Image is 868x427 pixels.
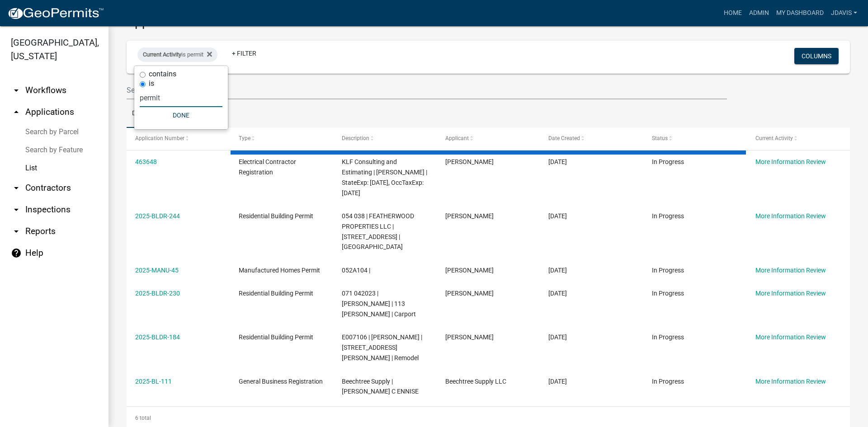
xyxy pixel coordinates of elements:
[135,158,157,165] a: 463648
[127,99,152,128] a: Data
[827,5,861,22] a: jdavis
[11,85,22,96] i: arrow_drop_down
[746,128,850,150] datatable-header-cell: Current Activity
[239,378,323,385] span: General Business Registration
[137,47,217,62] div: is permit
[548,378,567,385] span: 05/29/2025
[135,135,184,141] span: Application Number
[239,212,313,220] span: Residential Building Permit
[11,107,22,117] i: arrow_drop_up
[127,81,727,99] input: Search for applications
[445,212,494,220] span: JOHN PRUITT
[239,333,313,341] span: Residential Building Permit
[652,267,684,274] span: In Progress
[745,5,773,22] a: Admin
[135,290,180,297] a: 2025-BLDR-230
[445,378,506,385] span: Beechtree Supply LLC
[11,204,22,215] i: arrow_drop_down
[342,378,419,395] span: Beechtree Supply | BURKE C ENNISE
[755,290,826,297] a: More Information Review
[140,107,222,123] button: Done
[445,158,494,165] span: Kristina
[135,378,172,385] a: 2025-BL-111
[239,290,313,297] span: Residential Building Permit
[445,290,494,297] span: Kevin L. Smith
[342,333,422,361] span: E007106 | MITCHELL WILLIE M | 226 ALICE WALKER DR | Remodel
[548,290,567,297] span: 07/25/2025
[127,128,230,150] datatable-header-cell: Application Number
[755,378,826,385] a: More Information Review
[342,290,416,318] span: 071 042023 | SMITH KEVIN L | 113 Tanner Trace | Carport
[135,333,180,341] a: 2025-BLDR-184
[239,267,320,274] span: Manufactured Homes Permit
[652,378,684,385] span: In Progress
[720,5,745,22] a: Home
[652,135,668,141] span: Status
[225,45,264,61] a: + Filter
[445,135,469,141] span: Applicant
[643,128,747,150] datatable-header-cell: Status
[755,212,826,220] a: More Information Review
[540,128,643,150] datatable-header-cell: Date Created
[548,158,567,165] span: 08/14/2025
[445,267,494,274] span: Amanda Rowell
[755,135,793,141] span: Current Activity
[135,267,179,274] a: 2025-MANU-45
[755,158,826,165] a: More Information Review
[548,135,580,141] span: Date Created
[11,226,22,237] i: arrow_drop_down
[342,135,369,141] span: Description
[548,212,567,220] span: 08/05/2025
[135,212,180,220] a: 2025-BLDR-244
[652,290,684,297] span: In Progress
[230,128,334,150] datatable-header-cell: Type
[342,267,370,274] span: 052A104 |
[755,333,826,341] a: More Information Review
[149,80,154,87] label: is
[794,48,839,64] button: Columns
[239,158,296,176] span: Electrical Contractor Registration
[333,128,437,150] datatable-header-cell: Description
[437,128,540,150] datatable-header-cell: Applicant
[239,135,250,141] span: Type
[652,212,684,220] span: In Progress
[773,5,827,22] a: My Dashboard
[548,333,567,341] span: 06/17/2025
[652,333,684,341] span: In Progress
[149,70,176,78] label: contains
[548,267,567,274] span: 08/04/2025
[342,158,427,196] span: KLF Consulting and Estimating | Richard Ford | StateExp: 01/31/2026, OccTaxExp: 01/31/2026
[11,248,22,258] i: help
[143,51,181,58] span: Current Activity
[445,333,494,341] span: Jay M. Okafor, Sr.
[652,158,684,165] span: In Progress
[11,183,22,193] i: arrow_drop_down
[755,267,826,274] a: More Information Review
[342,212,414,250] span: 054 038 | FEATHERWOOD PROPERTIES LLC | 168 HWY 212 SW | Carport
